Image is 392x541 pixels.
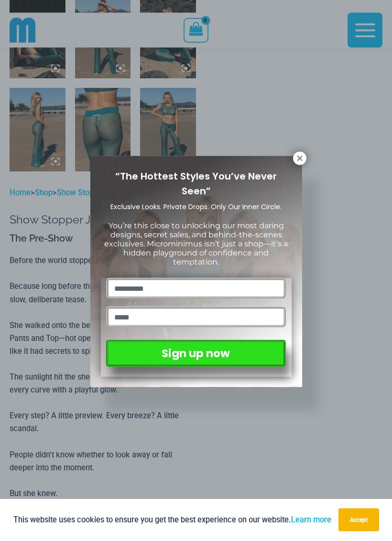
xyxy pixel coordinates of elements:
p: This website uses cookies to ensure you get the best experience on our website. [13,513,331,526]
button: Close [293,152,306,165]
span: You’re this close to unlocking our most daring designs, secret sales, and behind-the-scenes exclu... [104,221,288,267]
span: “The Hottest Styles You’ve Never Seen” [115,170,277,198]
button: Accept [338,509,379,531]
span: Exclusive Looks. Private Drops. Only Our Inner Circle. [110,202,282,212]
button: Sign up now [106,340,285,367]
a: Learn more [291,515,331,524]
